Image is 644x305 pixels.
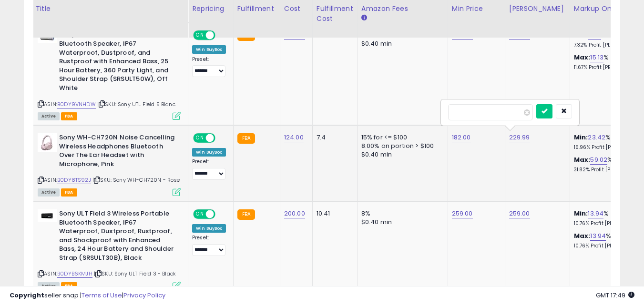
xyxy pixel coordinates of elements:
div: $0.40 min [361,218,440,226]
div: 15% for <= $100 [361,133,440,142]
a: 13.94 [590,231,606,241]
strong: Copyright [10,291,44,300]
a: 23.42 [588,133,605,142]
div: $0.40 min [361,39,440,48]
div: Title [35,4,184,14]
a: 59.02 [590,155,607,165]
a: B0DYB6KMJH [57,270,92,278]
div: Min Price [452,4,501,14]
div: Win BuyBox [192,224,226,233]
a: Terms of Use [82,291,122,300]
span: | SKU: Sony UTL Field 5 Blanc [97,100,175,108]
small: Amazon Fees. [361,14,367,22]
span: ON [194,134,206,142]
div: Repricing [192,4,229,14]
div: ASIN: [38,133,181,195]
a: 182.00 [452,133,471,142]
small: FBA [237,209,255,220]
a: 124.00 [284,133,304,142]
div: Amazon Fees [361,4,444,14]
a: 259.00 [452,209,473,218]
b: Sony ULT Field 5 Wireless Portable Bluetooth Speaker, IP67 Waterproof, Dustproof, and Rustproof w... [59,30,175,95]
span: FBA [61,112,77,120]
div: Fulfillment [237,4,276,14]
a: 229.99 [509,133,530,142]
div: 8% [361,209,440,218]
div: 8.00% on portion > $100 [361,142,440,150]
span: OFF [214,210,229,218]
b: Sony WH-CH720N Noise Cancelling Wireless Headphones Bluetooth Over The Ear Headset with Microphon... [59,133,175,171]
div: Preset: [192,158,226,180]
b: Max: [574,231,591,240]
a: B0DY8TS92J [57,176,91,184]
div: seller snap | | [10,291,165,300]
div: 10.41 [317,209,350,218]
a: B0DY9VNHDW [57,100,96,108]
small: FBA [237,133,255,144]
a: 259.00 [509,209,530,218]
b: Min: [574,209,588,218]
div: ASIN: [38,30,181,119]
a: 15.13 [590,53,603,62]
div: Cost [284,4,308,14]
b: Min: [574,133,588,142]
div: Win BuyBox [192,45,226,54]
div: Fulfillment Cost [317,4,353,24]
div: Preset: [192,56,226,78]
a: Privacy Policy [123,291,165,300]
div: $0.40 min [361,150,440,159]
span: FBA [61,188,77,197]
div: Win BuyBox [192,148,226,157]
span: OFF [214,31,229,39]
span: | SKU: Sony ULT Field 3 - Black [94,270,176,277]
span: ON [194,31,206,39]
div: [PERSON_NAME] [509,4,566,14]
span: ON [194,210,206,218]
a: 13.94 [588,209,603,218]
b: Max: [574,53,591,62]
span: 2025-10-14 17:49 GMT [596,291,634,300]
span: | SKU: Sony WH-CH720N - Rose [92,176,180,184]
img: 31wZqFBwjZL._SL40_.jpg [38,133,57,152]
div: Preset: [192,235,226,256]
span: OFF [214,134,229,142]
a: 200.00 [284,209,305,218]
b: Max: [574,155,591,164]
div: 7.4 [317,133,350,142]
img: 21QEvio3rDL._SL40_.jpg [38,209,57,222]
span: All listings currently available for purchase on Amazon [38,188,60,197]
b: Sony ULT Field 3 Wireless Portable Bluetooth Speaker, IP67 Waterproof, Dustproof, Rustproof, and ... [59,209,175,265]
span: All listings currently available for purchase on Amazon [38,112,60,120]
